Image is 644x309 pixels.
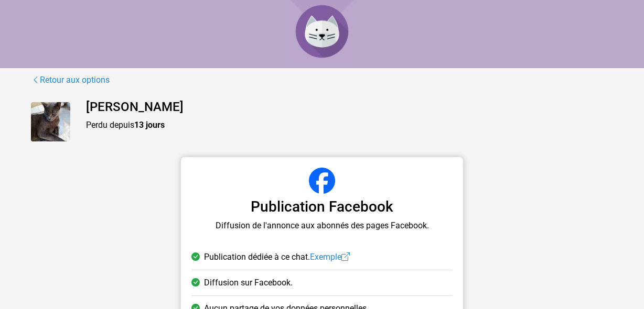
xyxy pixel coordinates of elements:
[310,252,350,262] a: Exemple
[86,100,613,115] h4: [PERSON_NAME]
[204,277,293,289] span: Diffusion sur Facebook.
[309,168,335,194] img: Facebook
[31,73,110,87] a: Retour aux options
[191,198,453,216] h3: Publication Facebook
[86,119,613,131] p: Perdu depuis
[134,120,165,130] strong: 13 jours
[191,219,453,232] p: Diffusion de l'annonce aux abonnés des pages Facebook.
[204,251,350,263] span: Publication dédiée à ce chat.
